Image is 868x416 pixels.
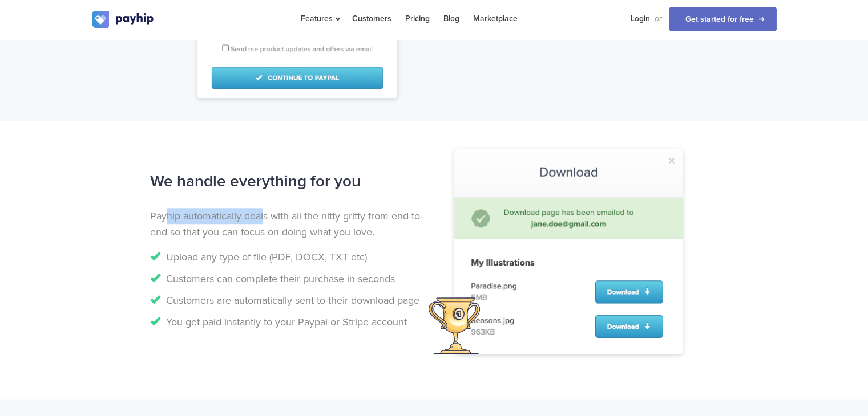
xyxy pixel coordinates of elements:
[150,249,426,265] li: Upload any type of file (PDF, DOCX, TXT etc)
[429,297,481,353] img: trophy.svg
[454,149,683,354] img: digital-art-download.png
[150,166,426,197] h2: We handle everything for you
[669,7,777,31] a: Get started for free
[150,208,426,240] p: Payhip automatically deals with all the nitty gritty from end-to-end so that you can focus on doi...
[150,314,426,330] li: You get paid instantly to your Paypal or Stripe account
[92,11,155,28] img: logo.svg
[150,271,426,287] li: Customers can complete their purchase in seconds
[301,14,338,23] span: Features
[150,292,426,308] li: Customers are automatically sent to their download page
